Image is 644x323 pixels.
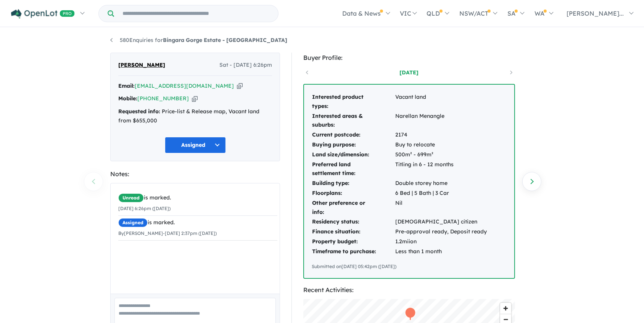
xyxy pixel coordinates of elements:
td: Titling in 6 - 12 months [395,160,487,179]
a: [EMAIL_ADDRESS][DOMAIN_NAME] [135,82,234,89]
strong: Bingara Gorge Estate - [GEOGRAPHIC_DATA] [163,37,287,43]
td: 1.2miion [395,237,487,247]
td: Land size/dimension: [312,150,395,160]
td: 2174 [395,130,487,140]
strong: Requested info: [118,108,160,115]
td: Narellan Menangle [395,111,487,130]
span: [PERSON_NAME]... [567,10,624,17]
div: Submitted on [DATE] 05:42pm ([DATE]) [312,263,507,270]
td: Vacant land [395,92,487,111]
button: Copy [237,82,243,90]
nav: breadcrumb [110,36,534,45]
span: Assigned [118,218,148,227]
div: Recent Activities: [303,285,515,295]
td: Building type: [312,178,395,188]
td: Property budget: [312,237,395,247]
a: [DATE] [377,69,441,76]
td: Nil [395,198,487,217]
td: Pre-approval ready, Deposit ready [395,227,487,237]
strong: Email: [118,82,135,89]
td: 500m² - 699m² [395,150,487,160]
td: Double storey home [395,178,487,188]
div: is marked. [118,218,277,227]
td: Other preference or info: [312,198,395,217]
div: Notes: [110,169,280,179]
strong: Mobile: [118,95,137,102]
a: 580Enquiries forBingara Gorge Estate - [GEOGRAPHIC_DATA] [110,37,287,43]
div: Price-list & Release map, Vacant land from $655,000 [118,107,272,125]
td: Current postcode: [312,130,395,140]
span: Sat - [DATE] 6:26pm [219,61,272,70]
a: [PHONE_NUMBER] [137,95,189,102]
span: [PERSON_NAME] [118,61,165,70]
td: Less than 1 month [395,247,487,257]
small: By [PERSON_NAME] - [DATE] 2:37pm ([DATE]) [118,230,217,236]
td: Buy to relocate [395,140,487,150]
div: Buyer Profile: [303,53,515,63]
td: Interested product types: [312,92,395,111]
span: Unread [118,193,144,202]
button: Assigned [165,137,226,153]
button: Zoom in [500,303,511,314]
td: Finance situation: [312,227,395,237]
td: Floorplans: [312,188,395,198]
td: Interested areas & suburbs: [312,111,395,130]
input: Try estate name, suburb, builder or developer [116,5,277,22]
td: Timeframe to purchase: [312,247,395,257]
small: [DATE] 6:26pm ([DATE]) [118,206,171,211]
td: Residency status: [312,217,395,227]
td: Buying purpose: [312,140,395,150]
div: Map marker [405,307,416,321]
td: Preferred land settlement time: [312,160,395,179]
td: [DEMOGRAPHIC_DATA] citizen [395,217,487,227]
img: Openlot PRO Logo White [11,9,75,19]
td: 6 Bed | 5 Bath | 3 Car [395,188,487,198]
div: is marked. [118,193,277,202]
button: Copy [192,95,198,103]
